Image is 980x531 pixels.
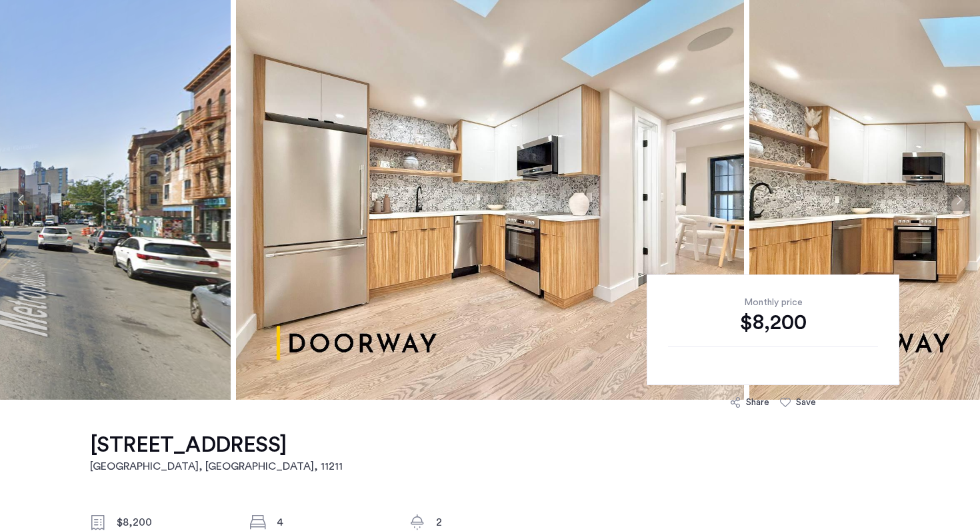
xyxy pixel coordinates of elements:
[117,514,229,530] div: $8,200
[668,309,878,336] div: $8,200
[90,432,343,458] h1: [STREET_ADDRESS]
[277,514,389,530] div: 4
[947,189,970,211] button: Next apartment
[90,432,343,474] a: [STREET_ADDRESS][GEOGRAPHIC_DATA], [GEOGRAPHIC_DATA], 11211
[90,458,343,474] h2: [GEOGRAPHIC_DATA], [GEOGRAPHIC_DATA] , 11211
[10,189,33,211] button: Previous apartment
[668,296,878,309] div: Monthly price
[746,396,769,409] div: Share
[796,396,816,409] div: Save
[436,514,548,530] div: 2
